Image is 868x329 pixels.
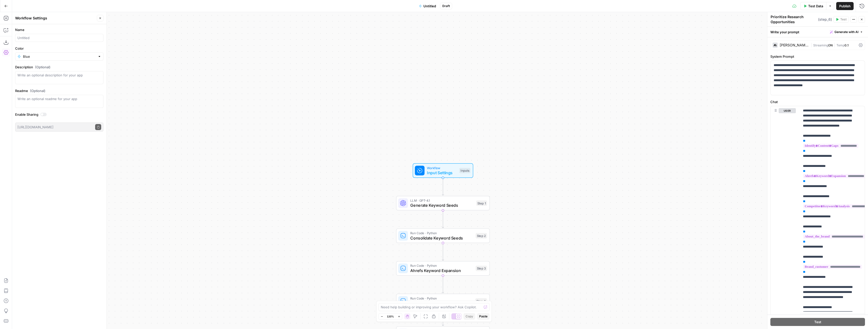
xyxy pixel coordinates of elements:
g: Edge from step_4 to step_5 [442,308,444,326]
label: Readme [15,88,103,93]
button: Publish [836,2,854,10]
span: ON [828,43,833,47]
div: Write your prompt [767,27,868,37]
span: (Optional) [35,65,50,70]
div: Step 2 [476,233,487,238]
div: [PERSON_NAME] 4 [780,43,809,47]
button: Test [833,16,849,23]
span: Run Code · Python [410,296,473,301]
span: ( step_6 ) [818,17,832,22]
button: Generate with AI [828,29,865,35]
span: | [833,42,836,47]
button: Copy [464,313,475,320]
textarea: Prioritize Research Opportunities [771,14,817,24]
div: WorkflowInput SettingsInputs [396,163,490,178]
label: Description [15,65,103,70]
button: user [779,108,796,113]
g: Edge from step_1 to step_2 [442,211,444,228]
g: Edge from start to step_1 [442,178,444,195]
span: Workflow [427,165,457,170]
span: 0.1 [845,43,849,47]
span: Draft [442,4,450,8]
input: Blue [23,54,96,59]
span: Run Code · Python [410,231,473,235]
span: LLM · GPT-4.1 [410,198,474,203]
div: Step 1 [476,200,487,206]
div: Step 4 [475,298,487,304]
label: System Prompt [770,54,865,59]
label: Name [15,27,103,32]
div: user [771,106,796,323]
span: 120% [387,314,394,318]
div: Inputs [459,168,470,173]
div: Run Code · PythonConsolidate Keyword SeedsStep 2 [396,228,490,243]
g: Edge from step_3 to step_4 [442,276,444,293]
div: Run Code · PythonAhrefs Keyword ExpansionStep 3 [396,261,490,276]
button: Test Data [800,2,826,10]
span: (Optional) [30,88,45,93]
button: Test [770,318,865,326]
input: Untitled [17,35,101,40]
div: Workflow Settings [15,16,95,21]
label: Chat [770,99,865,104]
span: Generate Keyword Seeds [410,202,474,208]
span: Input Settings [427,170,457,176]
span: Run Code · Python [410,263,473,268]
span: | [811,42,813,47]
span: Copy [466,314,473,319]
g: Edge from step_2 to step_3 [442,243,444,260]
span: Paste [479,314,487,319]
div: LLM · GPT-4.1Generate Keyword SeedsStep 1 [396,196,490,210]
span: Generate with AI [834,30,858,34]
label: Enable Sharing [15,112,103,117]
span: Test [840,17,847,22]
span: Publish [839,4,851,9]
span: Streaming [813,43,828,47]
button: Untitled [416,2,439,10]
span: Test Data [808,4,823,9]
span: Test [814,319,821,324]
span: Ahrefs Keyword Expansion [410,267,473,274]
span: Temp [836,43,845,47]
span: Competitor Keyword Analysis [410,300,473,306]
span: Untitled [423,4,436,9]
button: Paste [477,313,490,320]
span: Consolidate Keyword Seeds [410,235,473,241]
div: Step 3 [476,266,487,271]
label: Color [15,46,103,51]
div: Run Code · PythonCompetitor Keyword AnalysisStep 4 [396,294,490,308]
